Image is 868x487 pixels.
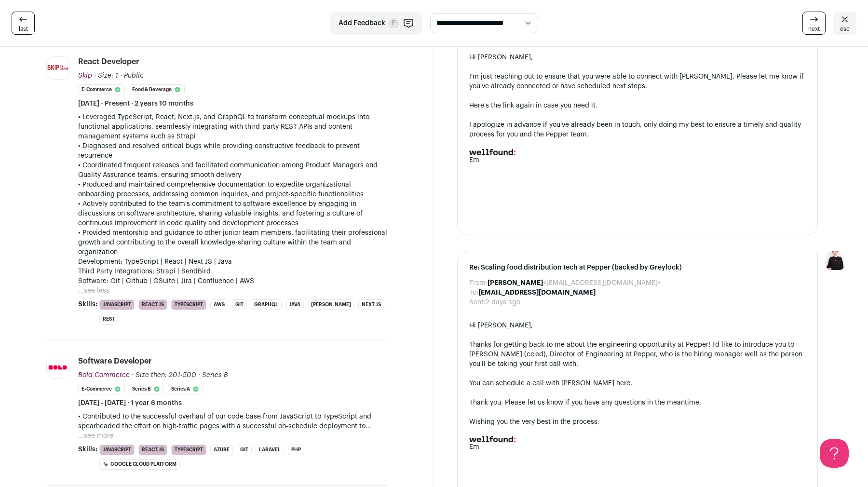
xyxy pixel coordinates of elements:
[288,445,304,455] li: PHP
[237,445,252,455] li: Git
[78,356,152,366] div: Software Developer
[256,445,284,455] li: Laravel
[19,25,28,33] span: last
[78,56,139,67] div: React Developer
[486,298,520,307] dd: 2 days ago
[488,278,661,288] dd: <[EMAIL_ADDRESS][DOMAIN_NAME]>
[478,289,596,296] b: [EMAIL_ADDRESS][DOMAIN_NAME]
[469,288,478,298] dt: To:
[285,299,304,310] li: Java
[469,380,632,387] a: You can schedule a call with [PERSON_NAME] here.
[469,321,806,330] div: Hi [PERSON_NAME],
[94,72,118,79] span: · Size: 1
[232,299,247,310] li: Git
[99,445,135,455] li: JavaScript
[78,161,387,180] p: • Coordinated frequent releases and facilitated communication among Product Managers and Quality ...
[12,12,35,35] a: last
[469,72,806,91] div: I'm just reaching out to ensure that you were able to connect with [PERSON_NAME]. Please let me k...
[78,412,387,431] p: • Contributed to the successful overhaul of our code base from JavaScript to TypeScript and spear...
[78,398,182,408] span: [DATE] - [DATE] · 1 year 6 months
[469,278,488,288] dt: From:
[171,445,206,455] li: TypeScript
[99,314,118,325] li: REST
[802,12,826,35] a: next
[99,299,135,310] li: JavaScript
[78,286,109,296] button: ...see less
[78,372,130,379] span: Bold Commerce
[469,149,515,155] img: AD_4nXd8mXtZXxLy6BW5oWOQUNxoLssU3evVOmElcTYOe9Q6vZR7bHgrarcpre-H0wWTlvQlXrfX4cJrmfo1PaFpYlo0O_KYH...
[78,112,387,141] p: • Leveraged TypeScript, React, Next.js, and GraphQL to transform conceptual mockups into function...
[251,299,282,310] li: GraphQL
[308,299,354,310] li: [PERSON_NAME]
[171,299,206,310] li: TypeScript
[124,72,144,79] span: Public
[833,12,856,35] a: esc
[330,12,422,35] button: Add Feedback F
[78,384,125,394] li: E-commerce
[47,356,69,379] img: f066182a9ec94b4573cccd723fadc12a1d38ce65b3d31e02204110c6c75c801a.jpg
[820,439,849,468] iframe: Help Scout Beacon - Open
[469,398,806,407] div: Thank you. Please let us know if you have any questions in the meantime.
[840,25,850,33] span: esc
[389,18,399,28] span: F
[469,53,806,62] div: Hi [PERSON_NAME],
[210,299,228,310] li: AWS
[339,18,385,28] span: Add Feedback
[469,417,806,427] div: Wishing you the very best in the process,
[358,299,384,310] li: Next.js
[47,57,69,79] img: 235aaaad819ab46bb0b6daeae6c76c693de29eaaea3897d5c7db8f1b4eb9002d.png
[120,71,122,81] span: ·
[78,84,125,95] li: E-commerce
[469,340,806,369] div: Thanks for getting back to me about the engineering opportunity at Pepper! I'd like to introduce ...
[469,442,806,452] div: Em
[469,102,597,109] a: Here's the link again in case you need it.
[78,99,193,108] span: [DATE] - Present · 2 years 10 months
[78,180,387,199] p: • Produced and maintained comprehensive documentation to expedite organizational onboarding proce...
[78,228,387,257] p: • Provided mentorship and guidance to other junior team members, facilitating their professional ...
[469,120,806,139] div: I apologize in advance if you've already been in touch, only doing my best to ensure a timely and...
[488,280,543,286] b: [PERSON_NAME]
[78,199,387,228] p: • Actively contributed to the team's commitment to software excellence by engaging in discussions...
[469,436,515,443] img: AD_4nXd8mXtZXxLy6BW5oWOQUNxoLssU3evVOmElcTYOe9Q6vZR7bHgrarcpre-H0wWTlvQlXrfX4cJrmfo1PaFpYlo0O_KYH...
[78,299,97,309] span: Skills:
[469,263,806,272] span: Re: Scaling food distribution tech at Pepper (backed by Greylock)
[129,384,164,394] li: Series B
[168,384,203,394] li: Series A
[78,141,387,161] p: • Diagnosed and resolved critical bugs while providing constructive feedback to prevent recurrence
[132,372,196,379] span: · Size then: 201-500
[78,72,92,79] span: Skip
[78,445,97,454] span: Skills:
[78,431,113,441] button: ...see more
[808,25,820,33] span: next
[469,155,806,165] div: Em
[469,298,486,307] dt: Sent:
[99,459,180,470] li: Google Cloud Platform
[138,445,167,455] li: React.js
[198,370,200,380] span: ·
[78,257,387,286] p: Development: TypeScript | React | Next JS | Java Third Party Integrations: Strapi | SendBird Soft...
[138,299,167,310] li: React.js
[202,372,228,379] span: Series B
[826,251,845,270] img: 9240684-medium_jpg
[210,445,233,455] li: Azure
[129,84,185,95] li: Food & Beverage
